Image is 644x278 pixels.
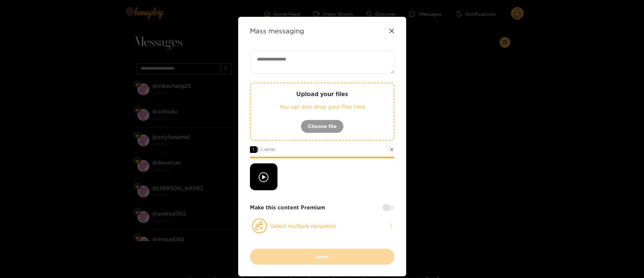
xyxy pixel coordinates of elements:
[264,103,380,111] p: You can also drop your files here
[260,147,275,152] span: 2.48 MB
[250,218,394,234] button: Select multiple recipients
[250,146,257,153] span: 1
[250,27,304,35] strong: Mass messaging
[301,120,344,133] button: Choose file
[250,249,394,265] button: Send
[250,204,325,211] strong: Make this content Premium
[264,90,380,98] p: Upload your files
